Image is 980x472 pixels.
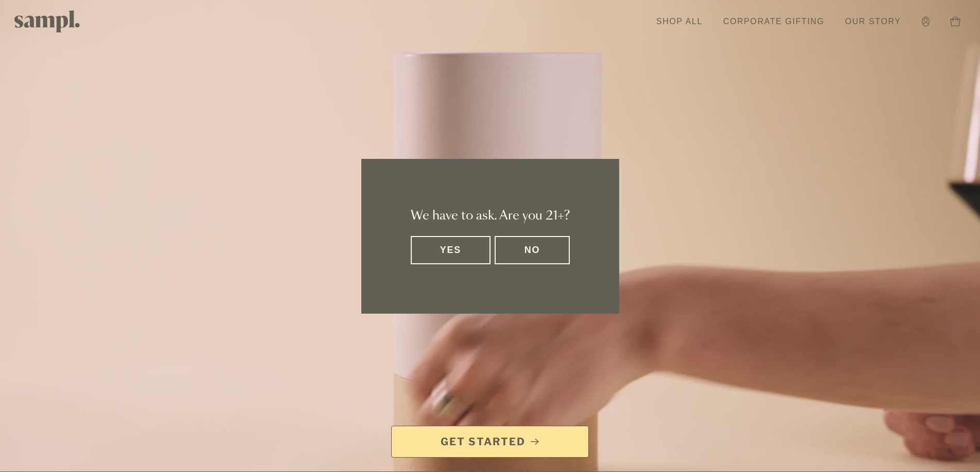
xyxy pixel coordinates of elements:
[391,426,589,458] a: Get Started
[14,10,80,32] img: Sampl logo
[651,10,708,33] a: Shop All
[840,10,906,33] a: Our Story
[441,434,526,449] span: Get Started
[718,10,830,33] a: Corporate Gifting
